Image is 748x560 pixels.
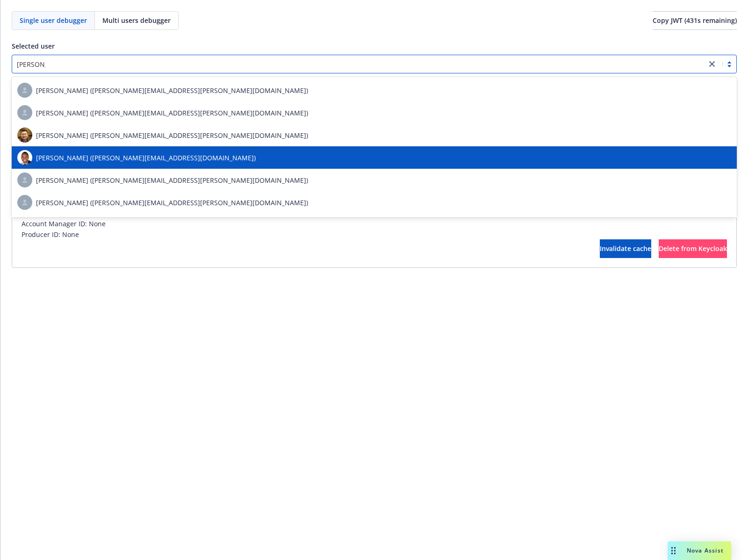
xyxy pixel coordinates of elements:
[653,11,737,30] button: Copy JWT (431s remaining)
[36,86,308,95] span: [PERSON_NAME] ([PERSON_NAME][EMAIL_ADDRESS][PERSON_NAME][DOMAIN_NAME])
[22,230,727,239] span: Producer ID: None
[706,58,718,70] a: close
[20,15,87,25] span: Single user debugger
[36,130,308,140] span: [PERSON_NAME] ([PERSON_NAME][EMAIL_ADDRESS][PERSON_NAME][DOMAIN_NAME])
[22,219,727,229] span: Account Manager ID: None
[17,150,32,165] img: photo
[36,198,308,208] span: [PERSON_NAME] ([PERSON_NAME][EMAIL_ADDRESS][PERSON_NAME][DOMAIN_NAME])
[600,244,651,253] span: Invalidate cache
[659,239,727,258] button: Delete from Keycloak
[668,541,731,560] button: Nova Assist
[17,128,32,143] img: photo
[653,16,737,25] span: Copy JWT ( 431 s remaining)
[36,108,308,118] span: [PERSON_NAME] ([PERSON_NAME][EMAIL_ADDRESS][PERSON_NAME][DOMAIN_NAME])
[668,541,679,560] div: Drag to move
[600,239,651,258] button: Invalidate cache
[687,546,724,554] span: Nova Assist
[36,175,308,185] span: [PERSON_NAME] ([PERSON_NAME][EMAIL_ADDRESS][PERSON_NAME][DOMAIN_NAME])
[12,42,55,50] span: Selected user
[659,244,727,253] span: Delete from Keycloak
[102,15,171,25] span: Multi users debugger
[36,153,256,163] span: [PERSON_NAME] ([PERSON_NAME][EMAIL_ADDRESS][DOMAIN_NAME])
